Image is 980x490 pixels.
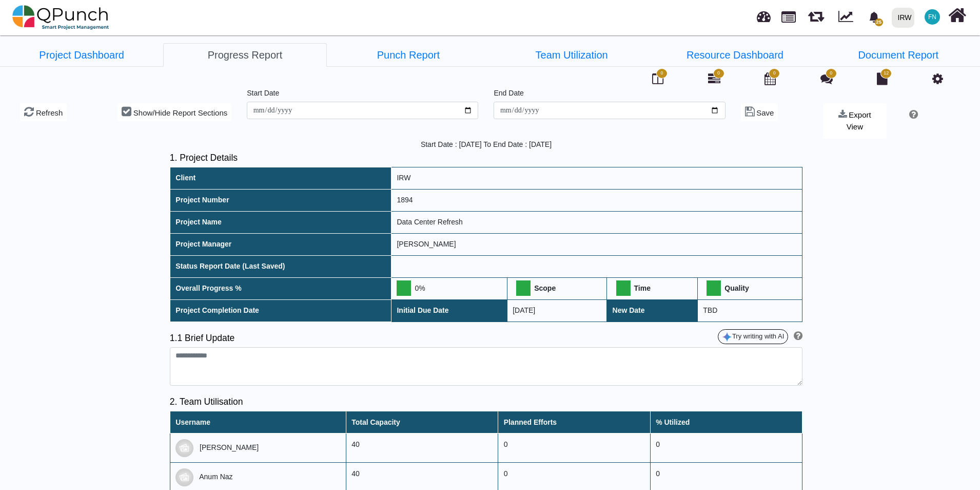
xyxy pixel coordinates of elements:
[884,70,889,77] span: 12
[765,72,776,85] i: Calendar
[200,443,259,451] span: [PERSON_NAME]
[781,7,796,23] span: Projects
[887,1,918,34] a: IRW
[421,140,552,148] span: Start Date : [DATE] To End Date : [DATE]
[170,153,802,163] h5: 1. Project Details
[170,211,391,233] th: Project Name
[928,14,936,20] span: FN
[697,299,802,322] td: TBD
[918,1,946,33] a: FN
[498,411,650,434] th: Planned Efforts
[498,434,650,463] td: 0
[507,277,606,299] th: Scope
[708,72,720,85] i: Gantt
[391,189,802,211] td: 1894
[170,233,391,255] th: Project Manager
[117,103,231,121] button: Show/Hide Report Sections
[650,411,802,434] th: % Utilized
[507,299,606,322] td: [DATE]
[391,299,507,322] th: Initial Due Date
[170,167,391,189] th: Client
[863,1,888,33] a: bell fill25
[170,255,391,277] th: Status Report Date (Last Saved)
[650,434,802,463] td: 0
[20,103,67,121] button: Refresh
[653,43,816,67] a: Resource Dashboard
[170,411,346,434] th: Username
[170,299,391,322] th: Project Completion Date
[652,72,663,85] i: Board
[199,473,232,481] span: Anum Naz
[808,5,824,22] span: Releases
[327,43,490,67] a: Punch Report
[865,8,883,26] div: Notification
[697,277,802,299] th: Quality
[757,6,771,22] span: Dashboard
[490,43,653,67] a: Team Utilization
[12,2,109,33] img: qpunch-sp.fa6292f.png
[847,110,871,131] span: Export View
[756,108,774,117] span: Save
[490,43,653,66] li: Data Center Refresh
[133,108,227,117] span: Show/Hide Report Sections
[170,189,391,211] th: Project Number
[773,70,776,77] span: 0
[833,1,863,34] div: Dynamic Report
[660,70,663,77] span: 0
[346,411,498,434] th: Total Capacity
[948,6,966,25] i: Home
[925,9,940,25] span: Francis Ndichu
[817,43,980,67] a: Document Report
[163,43,326,67] a: Progress Report
[830,70,832,77] span: 0
[607,277,698,299] th: Time
[391,233,802,255] td: [PERSON_NAME]
[906,111,918,120] a: Help
[790,333,802,341] a: Help
[717,70,720,77] span: 0
[391,167,802,189] td: IRW
[869,12,879,23] svg: bell fill
[607,299,698,322] th: New Date
[247,88,478,102] legend: Start Date
[820,72,833,85] i: Punch Discussion
[170,277,391,299] th: Overall Progress %
[722,332,732,342] img: google-gemini-icon.8b74464.png
[875,18,883,26] span: 25
[741,103,778,121] button: Save
[346,434,498,463] td: 40
[494,88,725,102] legend: End Date
[708,77,720,85] a: 0
[391,211,802,233] td: Data Center Refresh
[898,9,912,27] div: IRW
[823,103,886,139] button: Export View
[391,277,507,299] td: 0%
[170,397,802,407] h5: 2. Team Utilisation
[718,329,788,345] button: Try writing with AI
[170,333,486,344] h5: 1.1 Brief Update
[36,108,63,117] span: Refresh
[877,72,888,85] i: Document Library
